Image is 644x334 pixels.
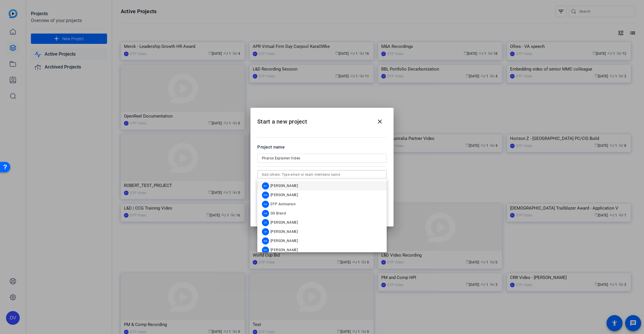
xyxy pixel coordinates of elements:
div: JR [262,228,269,235]
span: [PERSON_NAME] [270,229,298,234]
div: GB [262,210,269,217]
div: MB [262,237,269,245]
span: [PERSON_NAME] [270,193,298,197]
div: MC [262,247,269,254]
span: [PERSON_NAME] [270,248,298,252]
h2: Start a new project [250,108,394,131]
div: BC [262,182,269,190]
div: DA [262,201,269,208]
div: JS [262,219,269,226]
div: Project name [257,144,387,150]
span: DTP Animation [270,202,296,206]
mat-icon: close [376,118,383,125]
span: [PERSON_NAME] [270,239,298,243]
span: [PERSON_NAME] [270,183,298,188]
div: DM [262,192,269,199]
input: Add others: Type email or team members name [262,171,382,178]
input: Enter Project Name [262,155,382,162]
span: GG Brand [270,211,286,216]
span: [PERSON_NAME] [270,220,298,225]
